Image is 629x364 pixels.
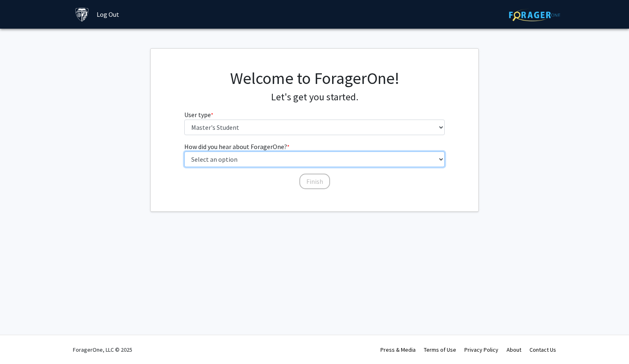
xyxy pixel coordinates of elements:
img: Johns Hopkins University Logo [75,7,89,22]
h1: Welcome to ForagerOne! [184,68,445,88]
h4: Let's get you started. [184,91,445,103]
a: About [507,346,521,353]
a: Terms of Use [424,346,456,353]
a: Privacy Policy [464,346,498,353]
label: User type [184,110,213,120]
label: How did you hear about ForagerOne? [184,142,290,151]
iframe: Chat [6,327,35,358]
a: Contact Us [529,346,556,353]
img: ForagerOne Logo [509,9,560,21]
a: Press & Media [380,346,416,353]
button: Finish [299,174,330,189]
div: ForagerOne, LLC © 2025 [73,335,132,364]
